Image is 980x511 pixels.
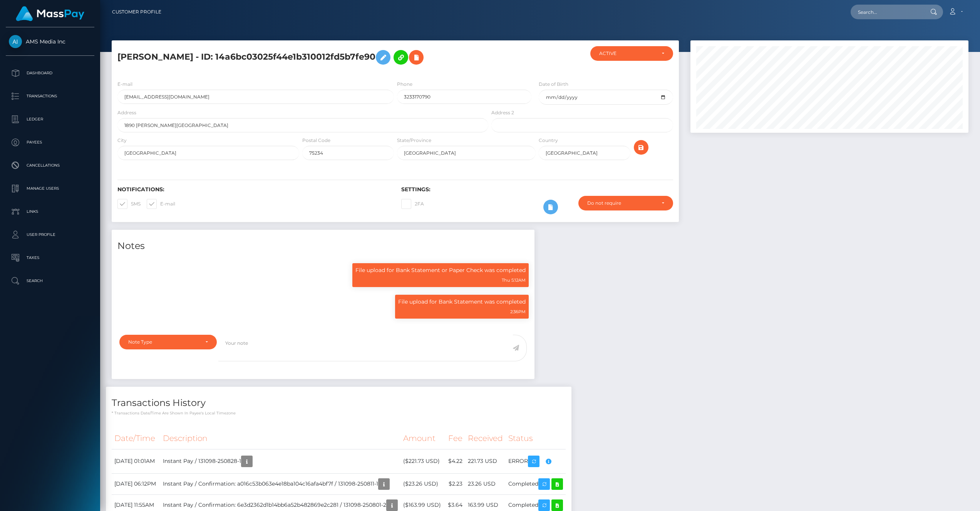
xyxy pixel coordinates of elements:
td: [DATE] 01:01AM [112,449,160,473]
p: Search [9,275,91,287]
p: * Transactions date/time are shown in payee's local timezone [112,410,566,416]
label: Address [117,109,136,116]
p: File upload for Bank Statement or Paper Check was completed [355,266,526,274]
th: Amount [400,428,445,449]
td: 23.26 USD [465,473,506,494]
th: Status [506,428,566,449]
td: Instant Pay / 131098-250828-1 [160,449,400,473]
label: 2FA [401,199,424,209]
a: Dashboard [6,63,94,83]
h6: Settings: [401,186,673,193]
label: E-mail [147,199,175,209]
td: ERROR [506,449,566,473]
div: ACTIVE [599,50,656,57]
p: Cancellations [9,160,91,171]
h4: Notes [117,239,529,253]
h4: Transactions History [112,396,566,410]
p: Dashboard [9,67,91,79]
th: Description [160,428,400,449]
div: Do not require [587,200,655,206]
th: Date/Time [112,428,160,449]
p: Taxes [9,252,91,264]
td: $4.22 [445,449,465,473]
td: Instant Pay / Confirmation: a016c53b063e4e18ba104c16afa4bf7f / 131098-250811-1 [160,473,400,494]
a: Payees [6,133,94,152]
a: Links [6,202,94,221]
span: AMS Media Inc [6,38,94,45]
p: Transactions [9,90,91,102]
td: $2.23 [445,473,465,494]
p: File upload for Bank Statement was completed [398,298,526,306]
label: E-mail [117,81,132,88]
button: ACTIVE [590,46,673,61]
label: Address 2 [491,109,514,116]
label: SMS [117,199,141,209]
img: MassPay Logo [16,6,84,21]
a: Ledger [6,110,94,129]
small: Thu 5:12AM [502,277,526,283]
th: Fee [445,428,465,449]
p: Links [9,206,91,217]
img: AMS Media Inc [9,35,22,48]
a: Taxes [6,248,94,267]
td: 221.73 USD [465,449,506,473]
td: ($221.73 USD) [400,449,445,473]
td: ($23.26 USD) [400,473,445,494]
p: Ledger [9,114,91,125]
button: Do not require [578,196,673,210]
a: Customer Profile [112,4,161,20]
label: Date of Birth [539,81,568,88]
label: City [117,137,127,144]
h6: Notifications: [117,186,390,193]
label: State/Province [397,137,431,144]
a: Search [6,271,94,291]
h5: [PERSON_NAME] - ID: 14a6bc03025f44e1b310012fd5b7fe90 [117,46,484,68]
label: Country [539,137,558,144]
input: Search... [851,5,923,19]
th: Received [465,428,506,449]
small: 2:36PM [510,309,526,314]
td: [DATE] 06:12PM [112,473,160,494]
label: Postal Code [302,137,330,144]
p: Payees [9,137,91,148]
a: Manage Users [6,179,94,198]
div: Note Type [128,339,199,345]
button: Note Type [119,335,217,349]
p: User Profile [9,229,91,240]
p: Manage Users [9,183,91,194]
a: User Profile [6,225,94,244]
td: Completed [506,473,566,494]
a: Transactions [6,87,94,106]
label: Phone [397,81,412,88]
a: Cancellations [6,156,94,175]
